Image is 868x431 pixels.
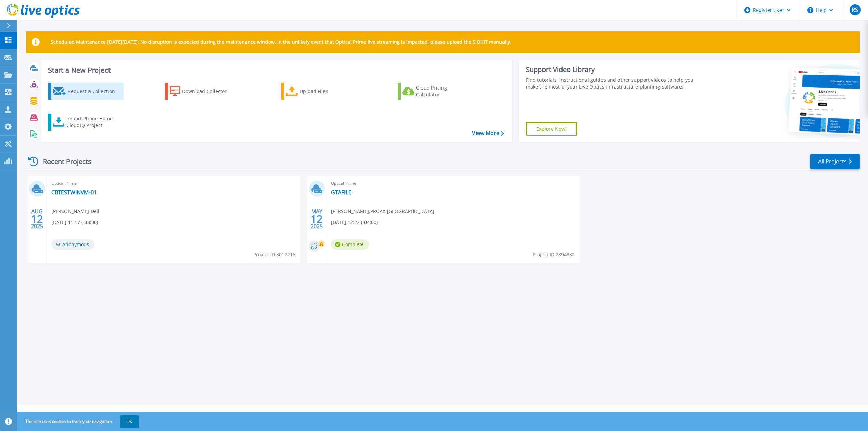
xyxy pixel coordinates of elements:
[810,154,860,169] a: All Projects
[300,84,354,98] div: Upload Files
[120,415,139,428] button: OK
[852,7,858,13] span: RS
[182,84,236,98] div: Download Collector
[331,208,434,215] span: [PERSON_NAME] , PROAX [GEOGRAPHIC_DATA]
[533,251,575,258] span: Project ID: 2894832
[331,189,351,196] a: GTAFILE
[31,216,43,222] span: 12
[331,219,378,226] span: [DATE] 12:22 (-04:00)
[253,251,295,258] span: Project ID: 3012216
[51,39,511,45] p: Scheduled Maintenance [DATE][DATE]: No disruption is expected during the maintenance window. In t...
[398,83,473,100] a: Cloud Pricing Calculator
[526,77,702,90] div: Find tutorials, instructional guides and other support videos to help you make the most of your L...
[281,83,357,100] a: Upload Files
[526,122,577,136] a: Explore Now!
[26,153,101,170] div: Recent Projects
[48,66,504,74] h3: Start a New Project
[311,216,323,222] span: 12
[48,83,124,100] a: Request a Collection
[31,207,43,231] div: AUG 2025
[331,239,369,250] span: Complete
[51,239,94,250] span: Anonymous
[51,208,99,215] span: [PERSON_NAME] , Dell
[51,219,98,226] span: [DATE] 11:17 (-03:00)
[51,180,296,187] span: Optical Prime
[19,415,139,428] span: This site uses cookies to track your navigation.
[526,65,702,74] div: Support Video Library
[67,84,122,98] div: Request a Collection
[416,84,470,98] div: Cloud Pricing Calculator
[310,207,323,231] div: MAY 2025
[66,115,119,129] div: Import Phone Home CloudIQ Project
[331,180,576,187] span: Optical Prime
[51,189,97,196] a: CBTESTWINVM-01
[165,83,240,100] a: Download Collector
[472,130,504,136] a: View More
